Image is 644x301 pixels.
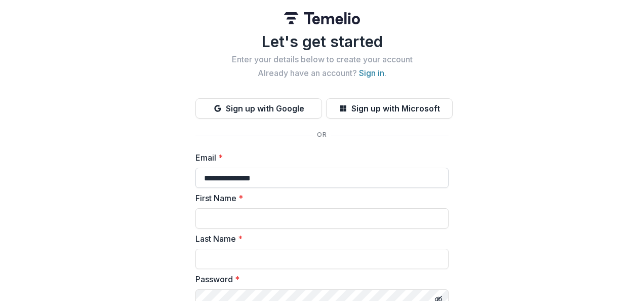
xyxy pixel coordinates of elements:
[195,192,442,204] label: First Name
[284,12,360,24] img: Temelio
[195,273,442,285] label: Password
[326,98,453,119] button: Sign up with Microsoft
[195,98,322,119] button: Sign up with Google
[195,32,449,51] h1: Let's get started
[195,68,449,78] h2: Already have an account? .
[195,233,442,245] label: Last Name
[195,55,449,64] h2: Enter your details below to create your account
[195,152,442,164] label: Email
[359,68,384,78] a: Sign in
